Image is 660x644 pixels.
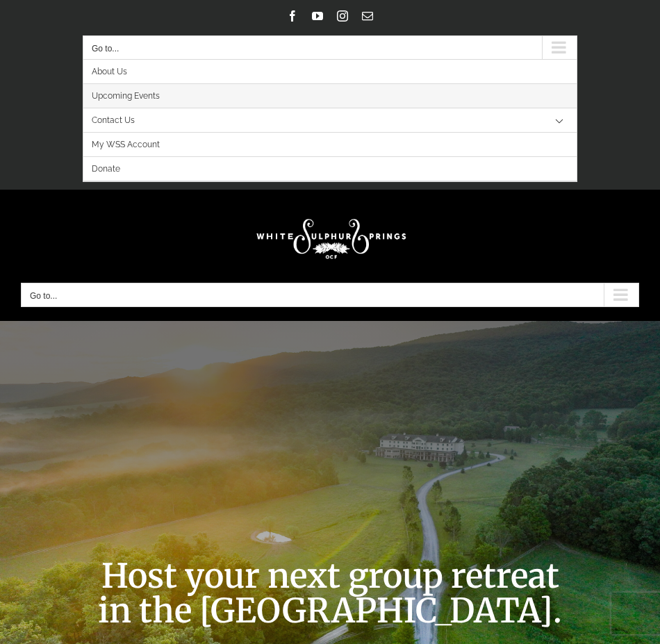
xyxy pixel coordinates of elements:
[542,108,577,133] button: Open submenu of Contact Us
[92,44,119,53] span: Go to...
[92,60,127,84] span: About Us
[83,133,577,157] a: My WSS Account
[83,60,577,84] a: About Us
[30,291,57,301] span: Go to...
[21,283,639,307] nav: Main Menu Mobile
[83,108,577,133] a: Contact Us
[92,133,160,157] span: My WSS Account
[98,555,562,631] span: Host your next group retreat in the [GEOGRAPHIC_DATA].
[83,84,577,108] a: Upcoming Events
[83,35,577,60] button: Go to...
[92,157,120,181] span: Donate
[250,204,410,269] img: White Sulphur Springs Logo
[83,157,577,181] a: Donate
[92,84,160,108] span: Upcoming Events
[21,283,639,307] button: Go to...
[83,35,577,182] nav: Secondary Mobile Menu
[92,108,135,133] span: Contact Us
